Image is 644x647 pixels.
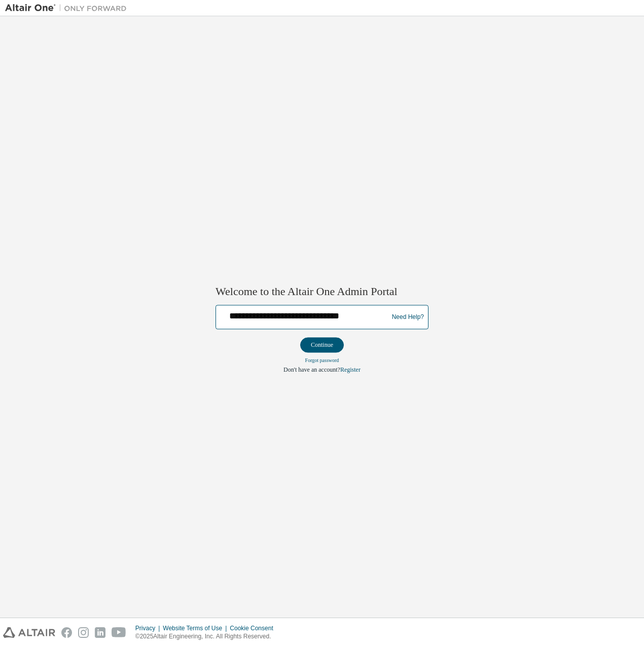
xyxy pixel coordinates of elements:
h2: Welcome to the Altair One Admin Portal [216,284,428,299]
a: Forgot password [305,358,339,364]
img: linkedin.svg [95,627,105,638]
img: altair_logo.svg [3,627,55,638]
img: youtube.svg [112,627,126,638]
a: Register [340,367,361,374]
p: © 2025 Altair Engineering, Inc. All Rights Reserved. [135,632,279,641]
button: Continue [300,338,344,353]
div: Privacy [135,624,163,632]
span: Don't have an account? [283,367,340,374]
a: Need Help? [392,317,424,317]
img: instagram.svg [78,627,89,638]
img: Altair One [5,3,132,13]
div: Cookie Consent [230,624,279,632]
div: Website Terms of Use [163,624,230,632]
img: facebook.svg [61,627,72,638]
